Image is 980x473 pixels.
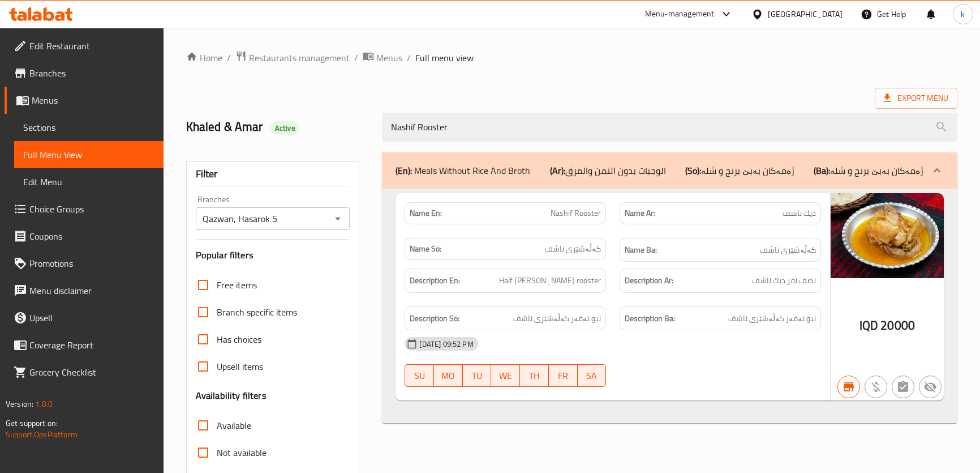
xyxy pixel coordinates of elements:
[553,368,573,384] span: FR
[196,389,267,402] h3: Availability filters
[6,416,58,431] span: Get support on:
[549,364,578,387] button: FR
[227,51,231,65] li: /
[29,311,154,325] span: Upsell
[405,364,434,387] button: SU
[760,243,816,257] span: کەڵەشێری ناشف
[29,338,154,352] span: Coverage Report
[768,8,843,20] div: [GEOGRAPHIC_DATA]
[382,189,957,424] div: (En): Meals Without Rice And Broth(Ar):الوجبات بدون التمن والمرق(So):ژەمەکان بەبێ برنج و شلە(Ba):...
[582,368,602,384] span: SA
[875,88,957,109] span: Export Menu
[376,51,402,65] span: Menus
[186,51,222,65] a: Home
[29,257,154,270] span: Promotions
[496,368,515,384] span: WE
[29,66,154,80] span: Branches
[14,168,164,195] a: Edit Menu
[645,7,715,21] div: Menu-management
[23,148,154,161] span: Full Menu View
[410,368,429,384] span: SU
[5,304,164,331] a: Upsell
[831,193,944,278] img: %D9%83%DB%95%DA%B5%DB%95%D8%B4%DB%8E%D8%B1_%D8%B3%D8%A7%D8%AF%DB%95_%D9%86%D8%A7%D8%B4%D9%8163886...
[415,51,474,65] span: Full menu view
[5,87,164,114] a: Menus
[625,274,673,288] strong: Description Ar:
[217,419,251,432] span: Available
[5,359,164,386] a: Grocery Checklist
[550,164,666,177] p: الوجبات بدون التمن والمرق
[550,162,565,179] b: (Ar):
[196,162,350,186] div: Filter
[5,250,164,277] a: Promotions
[880,314,915,336] span: 20000
[728,312,816,326] span: نیو نەفەر كەڵەشێری ناشف
[186,50,957,65] nav: breadcrumb
[865,376,887,398] button: Purchased item
[5,331,164,359] a: Coverage Report
[5,277,164,304] a: Menu disclaimer
[434,364,463,387] button: MO
[382,113,957,142] input: search
[685,162,701,179] b: (So):
[5,223,164,250] a: Coupons
[14,114,164,141] a: Sections
[814,162,830,179] b: (Ba):
[270,123,300,134] span: Active
[859,314,878,336] span: IQD
[5,59,164,87] a: Branches
[625,312,675,326] strong: Description Ba:
[410,243,441,255] strong: Name So:
[6,427,78,442] a: Support.OpsPlatform
[467,368,487,384] span: TU
[32,93,154,107] span: Menus
[6,397,33,411] span: Version:
[217,278,257,292] span: Free items
[5,32,164,59] a: Edit Restaurant
[625,243,657,257] strong: Name Ba:
[29,365,154,379] span: Grocery Checklist
[217,446,267,459] span: Not available
[217,333,261,346] span: Has choices
[491,364,520,387] button: WE
[439,368,458,384] span: MO
[35,397,53,411] span: 1.0.0
[961,8,965,20] span: k
[625,207,655,219] strong: Name Ar:
[499,274,601,288] span: Half nafar nashif rooster
[814,164,923,177] p: ژەمەکان بەبێ برنج و شلە
[545,243,601,255] span: کەڵەشێری ناشف
[330,211,346,227] button: Open
[520,364,549,387] button: TH
[407,51,411,65] li: /
[23,121,154,134] span: Sections
[884,91,948,105] span: Export Menu
[396,164,530,177] p: Meals Without Rice And Broth
[354,51,358,65] li: /
[396,162,412,179] b: (En):
[525,368,544,384] span: TH
[29,284,154,297] span: Menu disclaimer
[463,364,492,387] button: TU
[837,376,860,398] button: Branch specific item
[382,152,957,189] div: (En): Meals Without Rice And Broth(Ar):الوجبات بدون التمن والمرق(So):ژەمەکان بەبێ برنج و شلە(Ba):...
[685,164,794,177] p: ژەمەکان بەبێ برنج و شلە
[513,312,601,326] span: نیو نەفەر كەڵەشێری ناشف
[410,207,442,219] strong: Name En:
[23,175,154,189] span: Edit Menu
[410,274,460,288] strong: Description En:
[919,376,942,398] button: Not available
[551,207,601,219] span: Nashif Rooster
[752,274,816,288] span: نصف نفر ديك ناشف
[5,195,164,223] a: Choice Groups
[235,50,350,65] a: Restaurants management
[892,376,914,398] button: Not has choices
[29,202,154,216] span: Choice Groups
[783,207,816,219] span: ديك ناشف
[410,312,459,326] strong: Description So:
[29,39,154,53] span: Edit Restaurant
[14,141,164,168] a: Full Menu View
[29,229,154,243] span: Coupons
[217,305,297,319] span: Branch specific items
[186,118,369,135] h2: Khaled & Amar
